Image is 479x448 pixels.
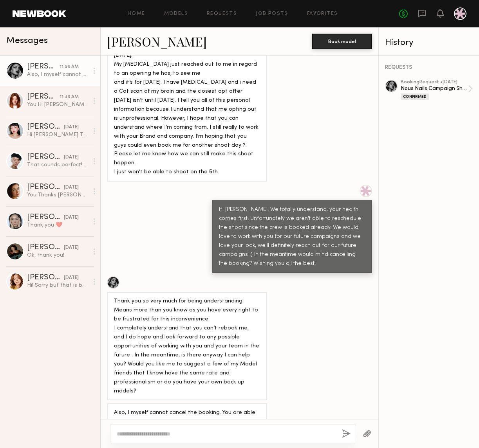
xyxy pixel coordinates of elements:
div: [DATE] [64,214,79,221]
div: Also, I myself cannot cancel the booking. You are able to release me on your side. I can send you... [27,71,89,78]
div: Unfortunately, I have to opt out for the work day of [DATE]. My [MEDICAL_DATA] just reached out t... [114,42,260,177]
a: Requests [207,11,237,16]
div: [PERSON_NAME] [27,123,64,131]
a: bookingRequest •[DATE]Nous Nails Campaign ShootConfirmed [401,80,473,100]
div: [PERSON_NAME] [27,153,64,161]
div: 11:43 AM [60,94,79,101]
div: Ok, thank you! [27,252,89,259]
div: Thank you so very much for being understanding. Means more than you know as you have every right ... [114,297,260,396]
div: That sounds perfect! I will let you know when the nail tips arrive! I received the Venmo! Thank y... [27,161,89,169]
div: booking Request • [DATE] [401,80,468,85]
button: Book model [312,34,372,49]
div: [PERSON_NAME] [27,274,64,282]
div: [PERSON_NAME] [27,244,64,252]
div: Hi [PERSON_NAME] Thanks so much for your kind words! I hope to work together in the future. [PERS... [27,131,89,139]
div: [DATE] [64,154,79,161]
div: Confirmed [401,94,429,100]
div: [DATE] [64,274,79,282]
div: [PERSON_NAME] [27,63,60,71]
div: History [385,38,473,47]
div: Hi [PERSON_NAME]! We totally understand, your health comes first! Unfortunately we aren't able to... [219,205,365,268]
div: You: Thanks [PERSON_NAME]! We will definitely reach out for the next shoot :) We would love to wo... [27,191,89,199]
a: [PERSON_NAME] [107,33,207,50]
div: [PERSON_NAME] [27,93,60,101]
a: Home [128,11,145,16]
div: [PERSON_NAME] [27,214,64,221]
div: REQUESTS [385,65,473,70]
div: [DATE] [64,244,79,252]
a: Models [164,11,188,16]
div: You: Hi [PERSON_NAME]! I'm so sorry on the delayed response - yes let's do it for $100/hr! Please... [27,101,89,108]
div: [PERSON_NAME] [27,184,64,191]
div: Thank you ❤️ [27,221,89,229]
div: [DATE] [64,124,79,131]
div: 11:56 AM [60,63,79,71]
div: Hi! Sorry but that is below my rate. [27,282,89,289]
a: Job Posts [256,11,288,16]
span: Messages [6,36,48,45]
a: Favorites [307,11,338,16]
a: Book model [312,38,372,44]
div: [DATE] [64,184,79,191]
div: Nous Nails Campaign Shoot [401,85,468,92]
